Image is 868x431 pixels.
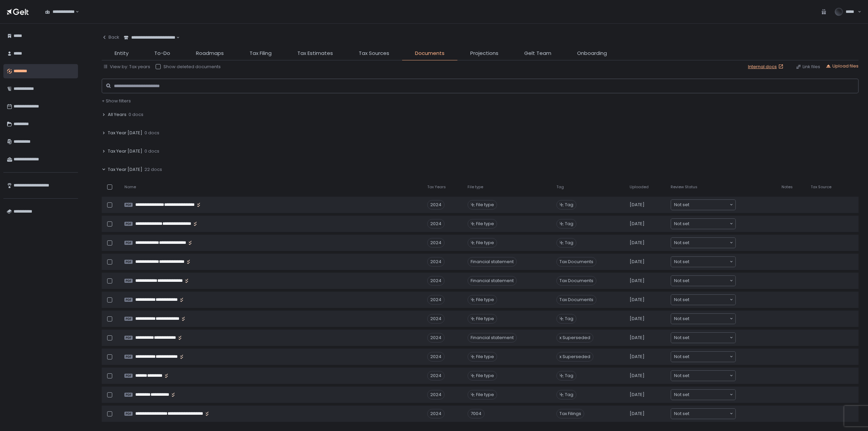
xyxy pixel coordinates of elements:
[674,372,689,379] span: Not set
[630,335,645,341] span: [DATE]
[476,221,494,227] span: File type
[689,334,729,341] input: Search for option
[671,200,735,210] div: Search for option
[196,50,224,57] span: Roadmaps
[108,130,142,136] span: Tax Year [DATE]
[144,166,162,173] span: 22 docs
[115,50,129,57] span: Entity
[689,391,729,398] input: Search for option
[468,276,517,286] div: Financial statement
[476,297,494,303] span: File type
[674,220,689,227] span: Not set
[671,276,735,286] div: Search for option
[175,34,176,41] input: Search for option
[671,333,735,343] div: Search for option
[671,238,735,248] div: Search for option
[748,64,785,70] a: Internal docs
[674,410,689,417] span: Not set
[427,371,445,380] div: 2024
[427,257,445,267] div: 2024
[476,240,494,246] span: File type
[108,148,142,154] span: Tax Year [DATE]
[674,353,689,360] span: Not set
[359,50,389,57] span: Tax Sources
[297,50,333,57] span: Tax Estimates
[630,221,645,227] span: [DATE]
[427,276,445,286] div: 2024
[796,64,820,70] button: Link files
[689,372,729,379] input: Search for option
[630,373,645,379] span: [DATE]
[476,316,494,322] span: File type
[674,239,689,246] span: Not set
[556,257,596,267] span: Tax Documents
[102,98,131,104] span: + Show filters
[556,409,584,418] span: Tax Filings
[427,238,445,248] div: 2024
[427,219,445,229] div: 2024
[689,239,729,246] input: Search for option
[689,315,729,322] input: Search for option
[630,259,645,265] span: [DATE]
[565,202,573,208] span: Tag
[476,392,494,398] span: File type
[674,201,689,208] span: Not set
[427,314,445,324] div: 2024
[427,333,445,342] div: 2024
[108,166,142,173] span: Tax Year [DATE]
[427,184,446,190] span: Tax Years
[565,373,573,379] span: Tag
[102,31,119,44] button: Back
[674,391,689,398] span: Not set
[689,201,729,208] input: Search for option
[674,315,689,322] span: Not set
[556,295,596,305] span: Tax Documents
[689,258,729,265] input: Search for option
[811,184,831,190] span: Tax Source
[102,34,119,40] div: Back
[556,333,593,342] span: x Superseded
[427,200,445,210] div: 2024
[103,64,150,70] button: View by: Tax years
[630,392,645,398] span: [DATE]
[476,373,494,379] span: File type
[689,410,729,417] input: Search for option
[144,148,159,154] span: 0 docs
[630,354,645,360] span: [DATE]
[674,258,689,265] span: Not set
[671,295,735,305] div: Search for option
[577,50,607,57] span: Onboarding
[556,184,564,190] span: Tag
[565,221,573,227] span: Tag
[565,316,573,322] span: Tag
[41,5,79,19] div: Search for option
[689,353,729,360] input: Search for option
[468,184,483,190] span: File type
[671,314,735,324] div: Search for option
[671,219,735,229] div: Search for option
[630,411,645,417] span: [DATE]
[782,184,793,190] span: Notes
[671,390,735,400] div: Search for option
[250,50,272,57] span: Tax Filing
[144,130,159,136] span: 0 docs
[427,352,445,361] div: 2024
[468,333,517,342] div: Financial statement
[630,240,645,246] span: [DATE]
[524,50,551,57] span: Gelt Team
[671,371,735,381] div: Search for option
[427,409,445,418] div: 2024
[124,184,136,190] span: Name
[630,184,649,190] span: Uploaded
[674,296,689,303] span: Not set
[129,112,143,118] span: 0 docs
[826,63,859,69] button: Upload files
[671,184,697,190] span: Review Status
[75,8,75,15] input: Search for option
[427,295,445,305] div: 2024
[556,276,596,286] span: Tax Documents
[119,31,180,45] div: Search for option
[476,354,494,360] span: File type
